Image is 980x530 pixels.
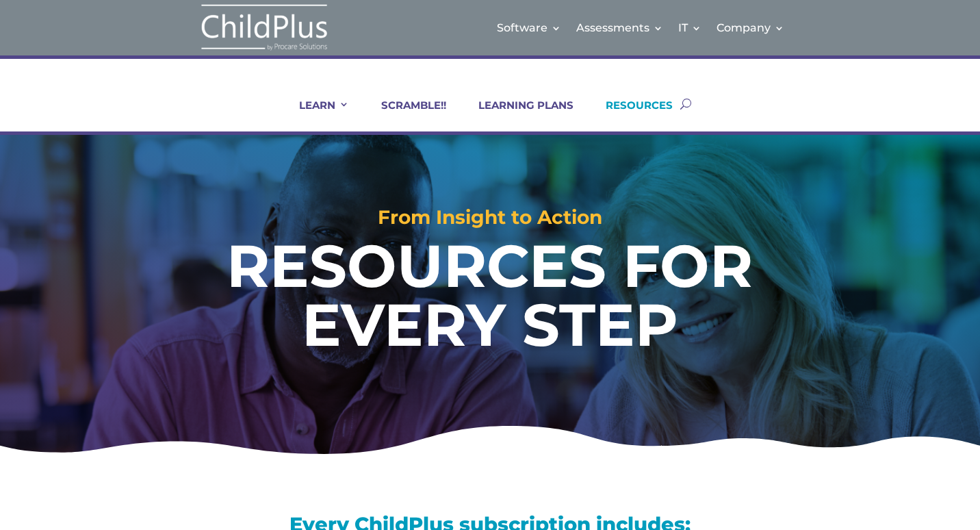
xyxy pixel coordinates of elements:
a: LEARNING PLANS [461,99,573,131]
a: RESOURCES [589,99,673,131]
h2: From Insight to Action [49,207,931,234]
h1: RESOURCES FOR EVERY STEP [137,237,842,362]
a: SCRAMBLE!! [364,99,446,131]
a: LEARN [282,99,349,131]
